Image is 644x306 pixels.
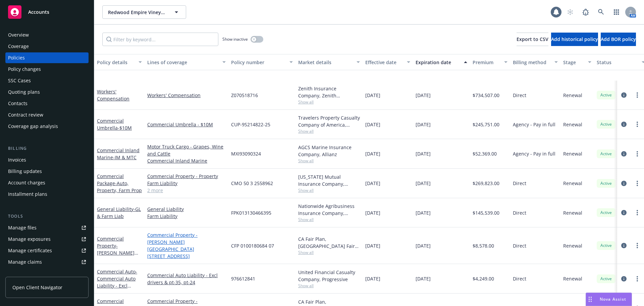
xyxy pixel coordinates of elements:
[5,87,89,97] a: Quoting plans
[8,41,29,52] div: Coverage
[97,268,140,303] span: - Commercial Auto Liability - Excl drivers & pt-35, pt-24
[298,59,353,66] div: Market details
[118,125,132,131] span: - $10M
[94,54,145,70] button: Policy details
[513,275,526,282] span: Direct
[5,245,89,256] a: Manage certificates
[231,275,255,282] span: 976612841
[473,150,497,157] span: $52,369.00
[8,64,41,75] div: Policy changes
[5,155,89,165] a: Invoices
[473,242,494,249] span: $8,578.00
[147,231,226,260] a: Commercial Property - [PERSON_NAME][GEOGRAPHIC_DATA][STREET_ADDRESS]
[633,242,641,250] a: more
[599,180,613,186] span: Active
[231,121,270,128] span: CUP-9S214822-25
[599,276,613,282] span: Active
[5,234,89,245] a: Manage exposures
[620,91,628,99] a: circleInformation
[620,209,628,217] a: circleInformation
[510,54,560,70] button: Billing method
[5,41,89,52] a: Coverage
[416,59,460,66] div: Expiration date
[517,33,548,46] button: Export to CSV
[97,206,141,219] a: General Liability
[601,36,636,42] span: Add BOR policy
[473,275,494,282] span: $4,249.00
[586,293,632,306] button: Nova Assist
[5,3,89,21] a: Accounts
[513,121,555,128] span: Agency - Pay in full
[147,157,226,164] a: Commercial Inland Marine
[513,92,526,99] span: Direct
[298,114,360,128] div: Travelers Property Casualty Company of America, Travelers Insurance, Amwins
[513,180,526,187] span: Direct
[97,118,132,131] a: Commercial Umbrella
[620,120,628,128] a: circleInformation
[97,59,135,66] div: Policy details
[298,235,360,250] div: CA Fair Plan, [GEOGRAPHIC_DATA] Fair plan
[231,59,285,66] div: Policy number
[620,275,628,283] a: circleInformation
[633,179,641,187] a: more
[416,209,431,216] span: [DATE]
[513,209,526,216] span: Direct
[563,242,582,249] span: Renewal
[416,242,431,249] span: [DATE]
[594,5,608,19] a: Search
[296,54,363,70] button: Market details
[97,88,129,102] a: Workers' Compensation
[108,9,166,16] span: Redwood Empire Vineyard Management, Inc.
[620,242,628,250] a: circleInformation
[231,209,271,216] span: FPK013130466395
[97,268,140,303] a: Commercial Auto
[97,173,142,193] a: Commercial Package
[5,257,89,267] a: Manage claims
[513,59,550,66] div: Billing method
[473,121,499,128] span: $245,751.00
[298,99,360,105] span: Show all
[8,166,42,177] div: Billing updates
[600,296,626,302] span: Nova Assist
[416,150,431,157] span: [DATE]
[586,293,594,306] div: Drag to move
[365,242,380,249] span: [DATE]
[599,151,613,157] span: Active
[5,189,89,200] a: Installment plans
[601,33,636,46] button: Add BOR policy
[597,59,638,66] div: Status
[470,54,510,70] button: Premium
[8,110,43,120] div: Contract review
[517,36,548,42] span: Export to CSV
[5,98,89,109] a: Contacts
[8,98,28,109] div: Contacts
[97,243,140,263] span: - [PERSON_NAME] [STREET_ADDRESS]
[8,189,47,200] div: Installment plans
[579,5,592,19] a: Report a Bug
[298,158,360,164] span: Show all
[551,33,598,46] button: Add historical policy
[5,75,89,86] a: SSC Cases
[365,59,403,66] div: Effective date
[599,121,613,127] span: Active
[8,155,26,165] div: Invoices
[551,36,598,42] span: Add historical policy
[102,33,218,46] input: Filter by keyword...
[102,5,186,19] button: Redwood Empire Vineyard Management, Inc.
[231,150,261,157] span: MXI93090324
[97,147,140,161] a: Commercial Inland Marine
[12,284,62,291] span: Open Client Navigator
[633,91,641,99] a: more
[365,275,380,282] span: [DATE]
[513,242,526,249] span: Direct
[365,180,380,187] span: [DATE]
[147,180,226,187] a: Farm Liability
[298,217,360,222] span: Show all
[563,150,582,157] span: Renewal
[365,121,380,128] span: [DATE]
[560,54,594,70] button: Stage
[298,283,360,289] span: Show all
[5,166,89,177] a: Billing updates
[416,180,431,187] span: [DATE]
